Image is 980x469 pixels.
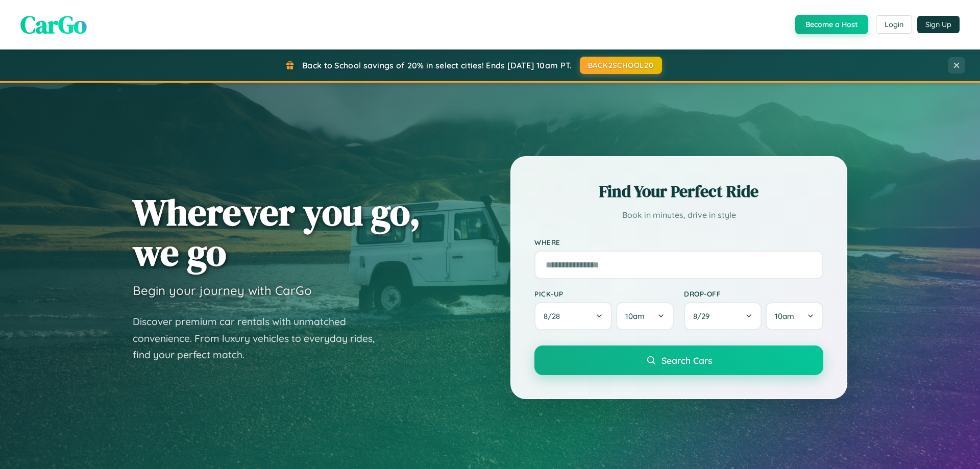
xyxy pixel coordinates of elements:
button: 10am [766,302,823,330]
label: Pick-up [534,289,674,298]
span: Search Cars [661,355,712,366]
span: 8 / 29 [693,311,715,321]
button: Search Cars [534,345,823,375]
span: 10am [625,311,645,321]
label: Where [534,238,823,246]
label: Drop-off [684,289,823,298]
h1: Wherever you go, we go [133,192,421,273]
button: Login [876,15,912,34]
button: 8/28 [534,302,612,330]
span: CarGo [20,8,87,41]
button: 8/29 [684,302,762,330]
button: Sign Up [917,16,960,33]
span: 10am [775,311,794,321]
p: Discover premium car rentals with unmatched convenience. From luxury vehicles to everyday rides, ... [133,313,388,363]
span: Back to School savings of 20% in select cities! Ends [DATE] 10am PT. [302,60,572,70]
button: 10am [616,302,674,330]
h2: Find Your Perfect Ride [534,180,823,203]
span: 8 / 28 [544,311,565,321]
button: Become a Host [795,15,868,34]
button: BACK2SCHOOL20 [580,57,662,74]
h3: Begin your journey with CarGo [133,283,312,298]
p: Book in minutes, drive in style [534,208,823,223]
